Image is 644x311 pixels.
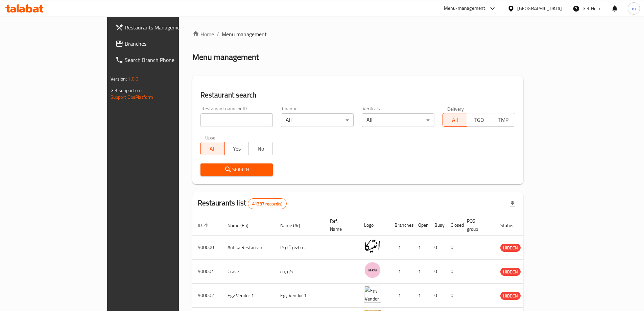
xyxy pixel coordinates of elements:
td: 1 [413,260,429,284]
span: All [204,144,222,154]
h2: Restaurant search [200,90,516,100]
nav: breadcrumb [192,30,524,38]
span: HIDDEN [500,268,521,276]
div: HIDDEN [500,292,521,300]
td: Egy Vendor 1 [275,284,325,308]
span: Get support on: [111,86,142,95]
div: Total records count [248,198,287,209]
td: كرييف [275,260,325,284]
td: 0 [445,284,461,308]
span: Restaurants Management [125,23,209,31]
label: Delivery [447,106,464,111]
div: HIDDEN [500,268,521,276]
th: Open [413,215,429,236]
div: All [281,113,354,127]
td: 0 [429,236,445,260]
img: Crave [364,262,381,279]
span: 41397 record(s) [248,201,286,207]
div: All [362,113,434,127]
th: Busy [429,215,445,236]
span: No [252,144,270,154]
td: 0 [445,236,461,260]
span: Search Branch Phone [125,56,209,64]
th: Closed [445,215,461,236]
button: All [443,113,467,127]
td: 1 [389,260,413,284]
span: All [446,115,464,125]
button: Search [200,163,273,176]
span: POS group [467,217,487,233]
span: 1.0.0 [128,74,139,83]
span: HIDDEN [500,292,521,300]
a: Support.OpsPlatform [111,93,153,102]
span: Name (En) [228,221,257,229]
button: TGO [467,113,491,127]
span: TMP [494,115,512,125]
label: Upsell [205,135,218,140]
td: Crave [222,260,275,284]
span: ID [198,221,211,229]
input: Search for restaurant name or ID.. [200,113,273,127]
span: Search [206,165,268,174]
a: Branches [110,36,215,52]
th: Branches [389,215,413,236]
a: Restaurants Management [110,19,215,36]
span: Version: [111,74,127,83]
td: 0 [429,260,445,284]
span: Menu management [222,30,267,38]
button: TMP [491,113,515,127]
td: 1 [413,236,429,260]
img: Antika Restaurant [364,238,381,254]
td: 0 [429,284,445,308]
td: 0 [445,260,461,284]
button: No [248,142,273,155]
td: 1 [389,236,413,260]
span: Status [500,221,522,229]
span: Branches [125,40,209,48]
td: 1 [389,284,413,308]
button: All [200,142,225,155]
h2: Menu management [192,52,259,63]
li: / [217,30,219,38]
th: Logo [359,215,389,236]
a: Search Branch Phone [110,52,215,68]
img: Egy Vendor 1 [364,286,381,303]
h2: Restaurants list [198,198,287,209]
div: [GEOGRAPHIC_DATA] [517,5,562,12]
td: Egy Vendor 1 [222,284,275,308]
div: Menu-management [444,4,485,13]
td: 1 [413,284,429,308]
span: Name (Ar) [280,221,309,229]
td: مطعم أنتيكا [275,236,325,260]
div: Export file [504,196,521,212]
button: Yes [224,142,249,155]
span: TGO [470,115,488,125]
td: Antika Restaurant [222,236,275,260]
span: Ref. Name [330,217,351,233]
span: HIDDEN [500,244,521,252]
span: Yes [228,144,246,154]
span: m [632,5,636,12]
